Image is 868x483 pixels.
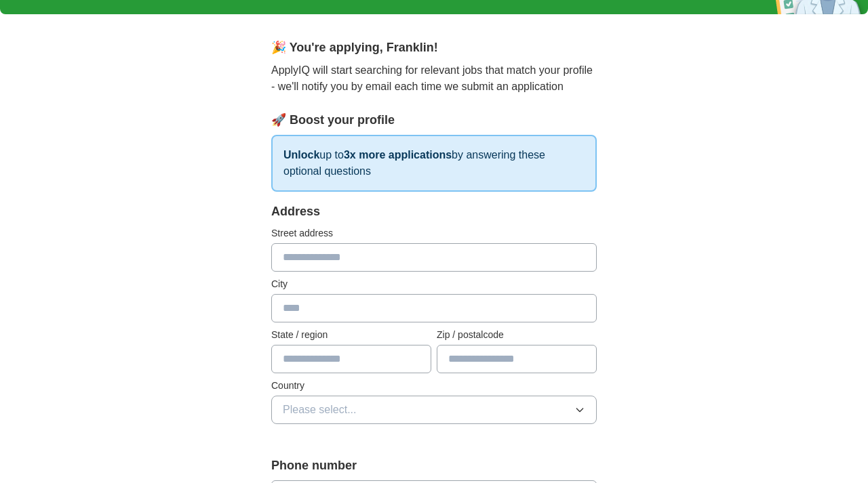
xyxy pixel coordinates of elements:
[271,111,597,129] div: 🚀 Boost your profile
[271,226,597,240] label: Street address
[344,149,452,161] strong: 3x more applications
[283,149,319,161] strong: Unlock
[271,328,431,342] label: State / region
[271,396,597,424] button: Please select...
[271,379,597,393] label: Country
[271,457,597,475] label: Phone number
[271,62,597,95] p: ApplyIQ will start searching for relevant jobs that match your profile - we'll notify you by emai...
[271,135,597,192] p: up to by answering these optional questions
[283,402,357,418] span: Please select...
[271,203,597,221] div: Address
[271,39,597,57] div: 🎉 You're applying , Franklin !
[271,277,597,291] label: City
[437,328,597,342] label: Zip / postalcode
